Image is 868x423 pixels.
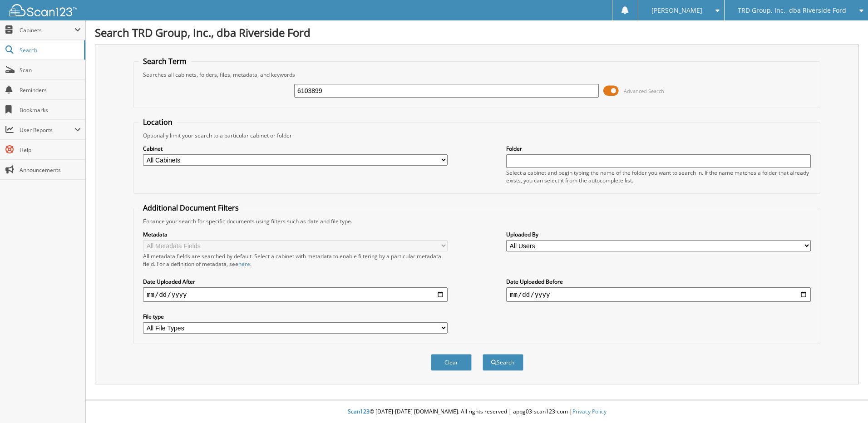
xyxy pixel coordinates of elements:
[138,132,815,139] div: Optionally limit your search to a particular cabinet or folder
[506,145,811,152] label: Folder
[143,145,448,152] label: Cabinet
[20,146,81,154] span: Help
[143,313,448,320] label: File type
[138,117,177,127] legend: Location
[138,56,191,66] legend: Search Term
[572,408,607,415] a: Privacy Policy
[506,169,811,184] div: Select a cabinet and begin typing the name of the folder you want to search in. If the name match...
[431,354,472,371] button: Clear
[143,287,448,302] input: start
[138,217,815,225] div: Enhance your search for specific documents using filters such as date and file type.
[9,4,77,16] img: scan123-logo-white.svg
[20,106,81,114] span: Bookmarks
[238,260,250,268] a: here
[86,401,868,423] div: © [DATE]-[DATE] [DOMAIN_NAME]. All rights reserved | appg03-scan123-com |
[483,354,523,371] button: Search
[651,8,702,13] span: [PERSON_NAME]
[143,231,448,238] label: Metadata
[823,379,868,423] iframe: Chat Widget
[738,8,846,13] span: TRD Group, Inc., dba Riverside Ford
[20,166,81,174] span: Announcements
[138,71,815,79] div: Searches all cabinets, folders, files, metadata, and keywords
[95,25,859,40] h1: Search TRD Group, Inc., dba Riverside Ford
[138,203,243,213] legend: Additional Document Filters
[506,278,811,285] label: Date Uploaded Before
[143,252,448,268] div: All metadata fields are searched by default. Select a cabinet with metadata to enable filtering b...
[348,408,370,415] span: Scan123
[20,26,74,34] span: Cabinets
[20,46,79,54] span: Search
[506,287,811,302] input: end
[143,278,448,285] label: Date Uploaded After
[20,126,74,134] span: User Reports
[624,88,664,94] span: Advanced Search
[506,231,811,238] label: Uploaded By
[20,66,81,74] span: Scan
[20,86,81,94] span: Reminders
